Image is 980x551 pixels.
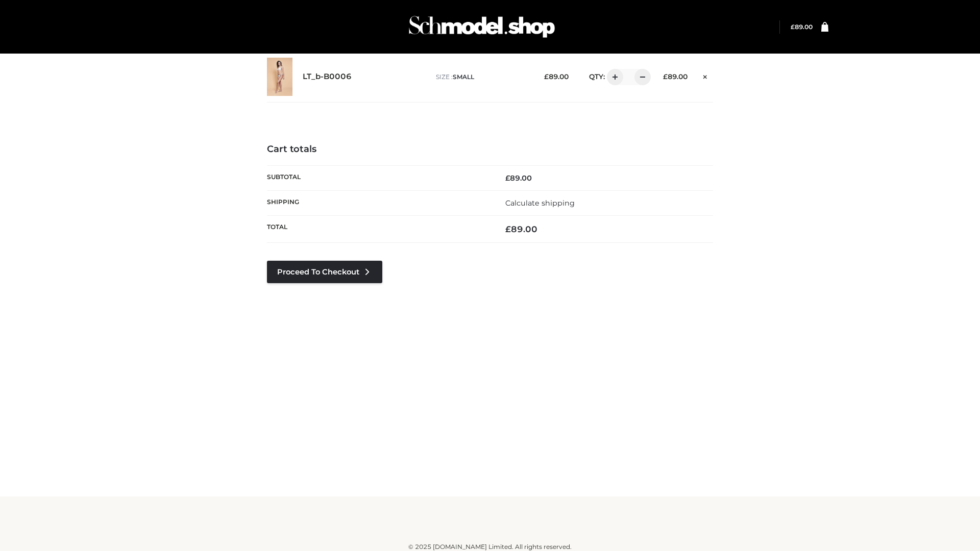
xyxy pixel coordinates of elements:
bdi: 89.00 [663,72,688,81]
span: £ [791,23,795,31]
a: £89.00 [791,23,813,31]
bdi: 89.00 [505,173,532,183]
a: LT_b-B0006 [303,72,352,82]
th: Shipping [267,190,490,215]
div: QTY: [579,69,647,85]
h4: Cart totals [267,144,713,155]
bdi: 89.00 [544,72,569,81]
span: £ [505,173,510,183]
span: £ [505,224,511,234]
img: LT_b-B0006 - SMALL [267,58,292,96]
span: £ [663,72,668,81]
bdi: 89.00 [791,23,813,31]
a: Calculate shipping [505,198,575,208]
span: SMALL [453,73,474,81]
p: size : [436,72,528,82]
th: Total [267,216,490,243]
img: Schmodel Admin 964 [405,7,558,47]
span: £ [544,72,549,81]
th: Subtotal [267,165,490,190]
bdi: 89.00 [505,224,537,234]
a: Proceed to Checkout [267,261,382,283]
a: Remove this item [698,69,713,82]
